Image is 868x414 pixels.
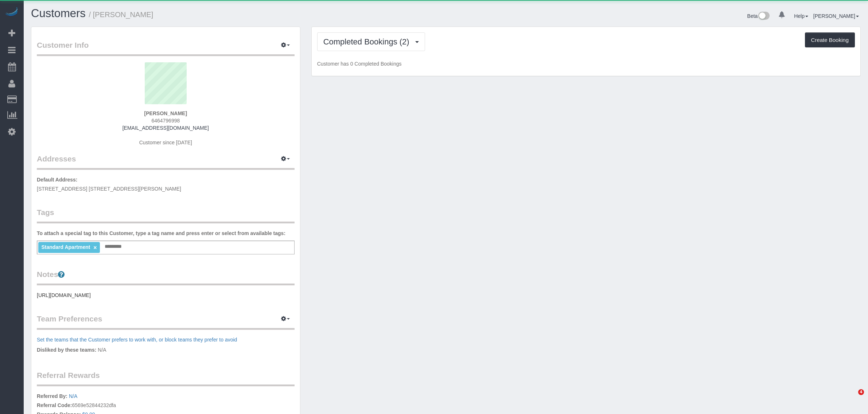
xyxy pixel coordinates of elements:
[98,347,106,353] span: N/A
[813,13,859,19] a: [PERSON_NAME]
[37,337,237,343] a: Set the teams that the Customer prefers to work with, or block teams they prefer to avoid
[31,7,86,20] a: Customers
[139,140,192,145] span: Customer since [DATE]
[37,313,295,330] legend: Team Preferences
[37,269,295,285] legend: Notes
[323,37,413,46] span: Completed Bookings (2)
[37,207,295,223] legend: Tags
[758,12,770,21] img: New interface
[41,244,90,250] span: Standard Apartment
[805,32,855,48] button: Create Booking
[151,118,180,124] span: 6464796998
[37,370,295,386] legend: Referral Rewards
[843,389,861,407] iframe: Intercom live chat
[858,389,864,395] span: 4
[37,392,67,400] label: Referred By:
[317,60,855,67] p: Customer has 0 Completed Bookings
[37,176,78,183] label: Default Address:
[37,230,285,237] label: To attach a special tag to this Customer, type a tag name and press enter or select from availabl...
[37,292,295,299] pre: [URL][DOMAIN_NAME]
[747,13,770,19] a: Beta
[794,13,808,19] a: Help
[37,186,181,192] span: [STREET_ADDRESS] [STREET_ADDRESS][PERSON_NAME]
[4,7,19,17] img: Automaid Logo
[69,393,77,399] a: N/A
[37,346,96,354] label: Disliked by these teams:
[89,11,153,19] small: / [PERSON_NAME]
[93,245,97,251] a: ×
[144,110,187,116] strong: [PERSON_NAME]
[317,32,425,51] button: Completed Bookings (2)
[37,402,72,409] label: Referral Code:
[122,125,209,131] a: [EMAIL_ADDRESS][DOMAIN_NAME]
[37,40,295,56] legend: Customer Info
